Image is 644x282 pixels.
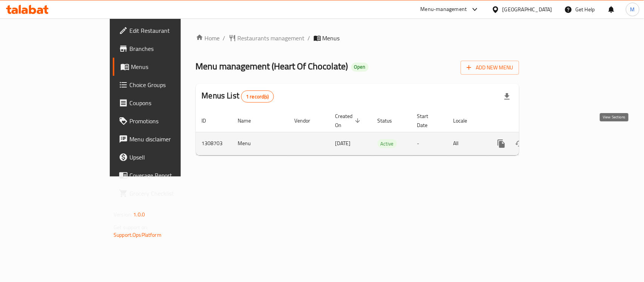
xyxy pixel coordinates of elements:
span: Menu management ( Heart Of Chocolate ) [196,58,348,75]
a: Grocery Checklist [113,184,217,202]
span: Menus [131,62,211,71]
li: / [308,34,310,43]
span: Edit Restaurant [129,26,211,35]
span: Upsell [129,153,211,162]
span: Get support on: [114,222,148,232]
span: Created On [335,112,363,130]
nav: breadcrumb [196,34,519,43]
a: Edit Restaurant [113,21,217,40]
a: Restaurants management [229,34,305,43]
td: All [447,132,486,155]
span: 1 record(s) [241,93,274,100]
span: Start Date [417,112,438,130]
div: Total records count [241,90,274,103]
div: Export file [498,87,516,106]
span: M [630,5,635,14]
a: Coverage Report [113,166,217,184]
a: Choice Groups [113,76,217,94]
div: Menu-management [421,5,467,14]
span: Coupons [129,98,211,107]
a: Promotions [113,112,217,130]
span: Add New Menu [467,63,513,72]
div: Open [351,63,369,72]
span: ID [202,116,216,125]
span: Menus [323,34,340,43]
table: enhanced table [196,109,571,155]
a: Menus [113,58,217,76]
span: Branches [129,44,211,53]
div: [GEOGRAPHIC_DATA] [503,5,552,14]
span: Open [351,64,369,70]
span: Coverage Report [129,171,211,180]
td: - [411,132,447,155]
span: Choice Groups [129,80,211,89]
a: Coupons [113,94,217,112]
span: Restaurants management [238,34,305,43]
span: Status [378,116,402,125]
th: Actions [486,109,571,132]
li: / [223,34,226,43]
a: Branches [113,40,217,58]
span: Grocery Checklist [129,189,211,198]
span: Locale [453,116,477,125]
button: more [492,135,510,153]
a: Menu disclaimer [113,130,217,148]
a: Support.OpsPlatform [114,230,161,240]
button: Add New Menu [461,61,519,75]
h2: Menus List [202,90,274,103]
span: Vendor [295,116,320,125]
span: [DATE] [335,138,351,148]
button: Change Status [510,135,529,153]
span: Promotions [129,116,211,126]
span: 1.0.0 [133,210,145,219]
span: Menu disclaimer [129,135,211,144]
a: Upsell [113,148,217,166]
td: Menu [232,132,289,155]
span: Version: [114,210,132,219]
span: Name [238,116,261,125]
span: Active [378,139,397,148]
